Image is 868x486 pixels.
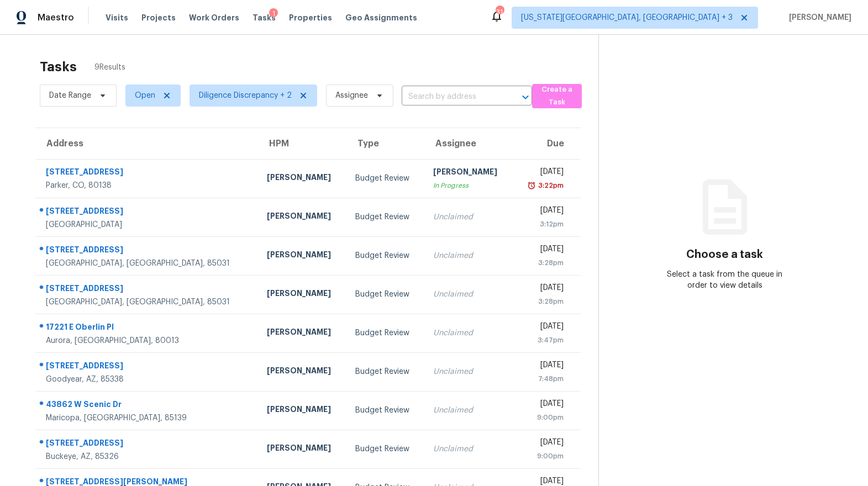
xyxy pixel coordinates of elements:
[424,128,513,159] th: Assignee
[522,257,564,268] div: 3:28pm
[135,90,155,101] span: Open
[355,173,415,184] div: Budget Review
[433,327,504,339] div: Unclaimed
[199,90,292,101] span: Diligence Discrepancy + 2
[269,8,278,19] div: 1
[518,89,533,105] button: Open
[355,405,415,416] div: Budget Review
[94,62,125,73] span: 9 Results
[522,398,564,412] div: [DATE]
[189,12,239,23] span: Work Orders
[49,90,91,101] span: Date Range
[522,282,564,296] div: [DATE]
[355,327,415,339] div: Budget Review
[402,88,501,105] input: Search by address
[345,12,417,23] span: Geo Assignments
[267,288,338,302] div: [PERSON_NAME]
[267,210,338,224] div: [PERSON_NAME]
[433,443,504,455] div: Unclaimed
[46,258,249,269] div: [GEOGRAPHIC_DATA], [GEOGRAPHIC_DATA], 85031
[536,180,564,191] div: 3:22pm
[538,83,576,109] span: Create a Task
[289,12,332,23] span: Properties
[106,12,128,23] span: Visits
[335,90,368,101] span: Assignee
[527,180,536,191] img: Overdue Alarm Icon
[38,12,74,23] span: Maestro
[785,12,851,23] span: [PERSON_NAME]
[355,250,415,261] div: Budget Review
[522,412,564,423] div: 9:00pm
[46,321,249,335] div: 17221 E Oberlin Pl
[522,166,564,180] div: [DATE]
[46,180,249,191] div: Parker, CO, 80138
[46,166,249,180] div: [STREET_ADDRESS]
[46,205,249,219] div: [STREET_ADDRESS]
[355,443,415,455] div: Budget Review
[267,172,338,186] div: [PERSON_NAME]
[433,250,504,261] div: Unclaimed
[433,289,504,300] div: Unclaimed
[46,451,249,462] div: Buckeye, AZ, 85326
[46,335,249,346] div: Aurora, [GEOGRAPHIC_DATA], 80013
[46,219,249,230] div: [GEOGRAPHIC_DATA]
[267,404,338,418] div: [PERSON_NAME]
[141,12,176,23] span: Projects
[433,212,504,223] div: Unclaimed
[522,219,564,230] div: 3:12pm
[46,297,249,308] div: [GEOGRAPHIC_DATA], [GEOGRAPHIC_DATA], 85031
[346,128,424,159] th: Type
[46,283,249,297] div: [STREET_ADDRESS]
[522,296,564,307] div: 3:28pm
[433,180,504,191] div: In Progress
[522,244,564,257] div: [DATE]
[355,212,415,223] div: Budget Review
[46,244,249,258] div: [STREET_ADDRESS]
[252,14,276,22] span: Tasks
[46,437,249,451] div: [STREET_ADDRESS]
[46,399,249,413] div: 43862 W Scenic Dr
[686,249,763,260] h3: Choose a task
[521,12,733,23] span: [US_STATE][GEOGRAPHIC_DATA], [GEOGRAPHIC_DATA] + 3
[522,360,564,373] div: [DATE]
[35,128,258,159] th: Address
[662,269,788,291] div: Select a task from the queue in order to view details
[46,360,249,374] div: [STREET_ADDRESS]
[522,437,564,451] div: [DATE]
[532,84,582,108] button: Create a Task
[522,335,564,346] div: 3:47pm
[513,128,581,159] th: Due
[355,289,415,300] div: Budget Review
[433,366,504,377] div: Unclaimed
[433,166,504,180] div: [PERSON_NAME]
[46,374,249,385] div: Goodyear, AZ, 85338
[46,413,249,424] div: Maricopa, [GEOGRAPHIC_DATA], 85139
[355,366,415,377] div: Budget Review
[267,249,338,263] div: [PERSON_NAME]
[40,61,77,72] h2: Tasks
[522,321,564,335] div: [DATE]
[267,442,338,456] div: [PERSON_NAME]
[267,365,338,379] div: [PERSON_NAME]
[433,405,504,416] div: Unclaimed
[522,451,564,462] div: 9:00pm
[267,326,338,340] div: [PERSON_NAME]
[522,373,564,384] div: 7:48pm
[522,205,564,219] div: [DATE]
[258,128,346,159] th: HPM
[496,7,503,18] div: 31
